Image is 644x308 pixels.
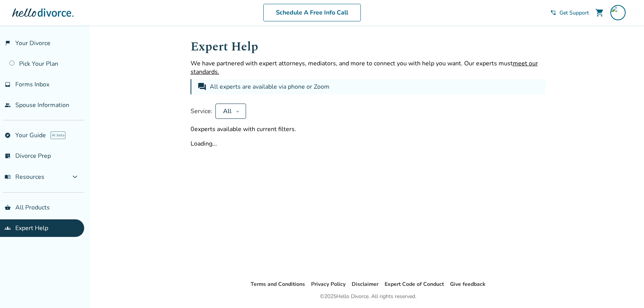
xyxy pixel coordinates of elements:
span: expand_more [70,172,80,182]
span: Get Support [559,9,589,16]
div: All [222,107,233,115]
span: groups [5,225,11,231]
h1: Expert Help [191,37,546,56]
span: Service: [191,107,212,115]
li: Give feedback [450,280,486,289]
span: meet our standards. [191,59,538,76]
img: charbrown107@gmail.com [610,5,626,20]
a: Terms and Conditions [251,280,305,288]
span: list_alt_check [5,153,11,159]
span: inbox [5,81,11,88]
div: © 2025 Hello Divorce. All rights reserved. [320,292,416,301]
span: shopping_basket [5,204,11,211]
p: We have partnered with expert attorneys, mediators, and more to connect you with help you want. O... [191,59,546,76]
a: Schedule A Free Info Call [263,4,361,21]
span: explore [5,132,11,138]
a: Expert Code of Conduct [385,280,444,288]
span: forum [197,82,207,91]
span: Forms Inbox [15,80,49,89]
span: menu_book [5,174,11,180]
span: Resources [5,173,44,181]
span: people [5,102,11,108]
span: AI beta [51,131,65,139]
span: flag_2 [5,40,11,46]
a: phone_in_talkGet Support [550,9,589,16]
div: Loading... [191,139,546,148]
div: All experts are available via phone or Zoom [210,82,331,91]
span: shopping_cart [595,8,604,17]
div: 0 experts available with current filters. [191,125,546,133]
li: Disclaimer [352,280,378,289]
button: All [215,104,246,119]
a: Privacy Policy [311,280,346,288]
span: phone_in_talk [550,10,556,16]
